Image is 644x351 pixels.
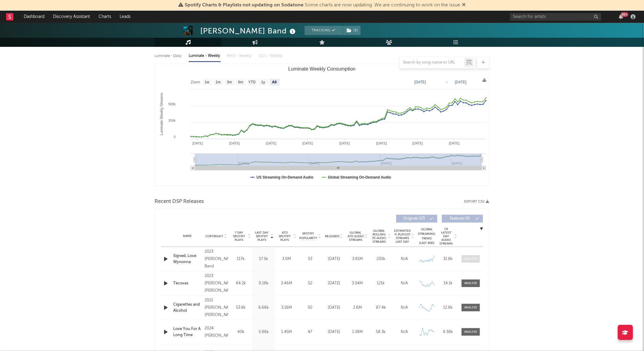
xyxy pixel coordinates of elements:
[238,80,243,85] text: 6m
[347,256,368,262] div: 3.81M
[185,3,303,8] span: Spotify Charts & Playlists not updating on Sodatone
[155,51,183,61] div: Luminate - Daily
[299,256,321,262] div: 53
[394,280,415,287] div: N/A
[394,256,415,262] div: N/A
[205,235,223,238] span: Copyright
[19,11,49,23] a: Dashboard
[254,231,270,242] span: Last Day Spotify Plays
[439,329,457,335] div: 9.38k
[303,141,313,145] text: [DATE]
[464,200,489,203] button: Export CSV
[343,26,361,35] button: (3)
[371,305,391,311] div: 87.4k
[299,305,321,311] div: 50
[205,248,228,270] div: 2023 [PERSON_NAME] Band
[415,80,426,84] text: [DATE]
[347,231,364,242] span: Global ATD Audio Streams
[277,256,296,262] div: 3.9M
[324,305,344,311] div: [DATE]
[446,217,474,221] span: Features ( 0 )
[191,80,200,85] text: Zoom
[205,297,228,319] div: 2021 [PERSON_NAME] [PERSON_NAME]
[231,280,251,287] div: 84.2k
[371,229,387,244] span: Global Rolling 7D Audio Streams
[439,227,453,245] span: US Latest Day Audio Streams
[339,141,350,145] text: [DATE]
[455,80,467,84] text: [DATE]
[299,231,317,241] span: Spotify Popularity
[396,215,437,223] button: Originals(17)
[231,329,251,335] div: 40k
[94,11,115,23] a: Charts
[254,305,274,311] div: 6.66k
[288,66,355,71] text: Luminate Weekly Consumption
[371,256,391,262] div: 230k
[254,280,274,287] div: 9.18k
[168,119,176,122] text: 250k
[376,141,387,145] text: [DATE]
[277,305,296,311] div: 3.16M
[257,175,313,179] text: US Streaming On-Demand Audio
[418,227,436,245] div: Global Streaming Trend (Last 60D)
[324,280,344,287] div: [DATE]
[254,329,274,335] div: 5.86k
[254,256,274,262] div: 17.5k
[394,305,415,311] div: N/A
[439,305,457,311] div: 12.8k
[200,26,297,36] div: [PERSON_NAME] Band
[371,329,391,335] div: 58.3k
[216,80,221,85] text: 1m
[231,231,247,242] span: 7 Day Spotify Plays
[248,80,256,85] text: YTD
[445,80,449,84] text: →
[173,253,201,265] a: Signed, Love Wynonna
[266,141,277,145] text: [DATE]
[299,280,321,287] div: 52
[325,235,339,238] span: Released
[185,3,460,8] span: : Some charts are now updating. We are continuing to work on the issue
[328,175,391,179] text: Global Streaming On-Demand Audio
[173,326,201,338] a: Love You For A Long Time
[231,256,251,262] div: 117k
[205,273,228,294] div: 2023 [PERSON_NAME] [PERSON_NAME]
[439,280,457,287] div: 14.1k
[394,229,411,244] span: Estimated % Playlist Streams Last Day
[277,280,296,287] div: 3.46M
[168,102,176,106] text: 500k
[173,302,201,314] div: Cigarettes and Alcohol
[371,280,391,287] div: 121k
[621,12,628,17] div: 99 +
[189,51,221,61] div: Luminate - Weekly
[277,329,296,335] div: 1.45M
[394,329,415,335] div: N/A
[173,234,201,238] div: Name
[347,329,368,335] div: 1.38M
[205,80,209,85] text: 1w
[155,198,204,205] span: Recent DSP Releases
[347,305,368,311] div: 2.6M
[305,26,343,35] button: Tracking
[115,11,135,23] a: Leads
[277,231,293,242] span: ATD Spotify Plays
[347,280,368,287] div: 3.54M
[324,329,344,335] div: [DATE]
[439,256,457,262] div: 31.8k
[343,26,361,35] span: ( 3 )
[449,141,460,145] text: [DATE]
[442,215,483,223] button: Features(0)
[229,141,240,145] text: [DATE]
[462,3,466,8] span: Dismiss
[412,141,423,145] text: [DATE]
[192,141,203,145] text: [DATE]
[400,217,428,221] span: Originals ( 17 )
[324,256,344,262] div: [DATE]
[205,325,228,339] div: 2024 [PERSON_NAME]
[510,13,601,21] input: Search for artists
[227,80,232,85] text: 3m
[174,135,176,139] text: 0
[173,280,201,287] a: Tecovas
[231,305,251,311] div: 53.8k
